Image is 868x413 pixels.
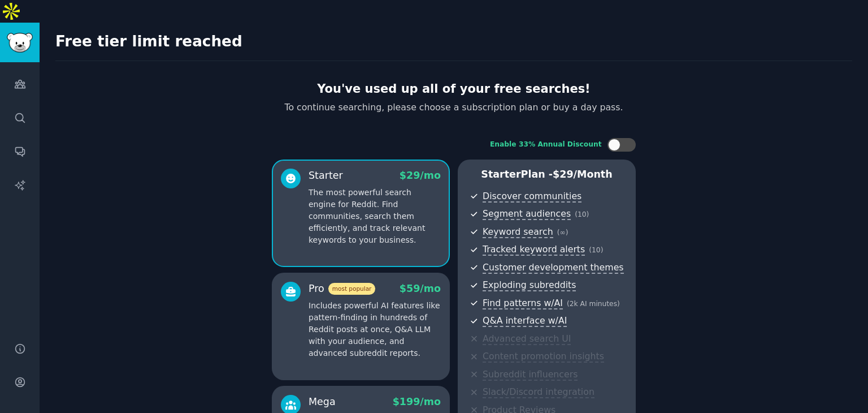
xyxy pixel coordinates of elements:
p: The most powerful search engine for Reddit. Find communities, search them efficiently, and track ... [309,187,441,246]
p: Includes powerful AI features like pattern-finding in hundreds of Reddit posts at once, Q&A LLM w... [309,300,441,359]
div: Starter [309,169,343,183]
p: Starter Plan - [470,167,624,182]
span: ( 2k AI minutes ) [567,300,620,308]
img: GummySearch logo [7,33,33,53]
h2: Free tier limit reached [55,33,852,51]
span: Advanced search UI [483,333,571,345]
span: Keyword search [483,226,553,238]
span: Q&A interface w/AI [483,315,567,327]
h2: You've used up all of your free searches! [272,81,636,97]
span: $ 59 /mo [400,283,441,294]
div: Mega [309,395,336,409]
span: Content promotion insights [483,351,604,363]
span: Exploding subreddits [483,279,576,291]
span: Find patterns w/AI [483,298,563,309]
div: Pro [309,282,375,296]
span: $ 29 /mo [400,170,441,181]
span: $ 29 /month [553,169,613,180]
span: Subreddit influencers [483,369,578,381]
div: Enable 33% Annual Discount [490,140,602,150]
span: ( ∞ ) [557,229,568,236]
span: ( 10 ) [575,210,589,218]
span: most popular [328,283,376,295]
span: Slack/Discord integration [483,386,594,398]
span: $ 199 /mo [393,396,441,407]
span: ( 10 ) [589,246,603,254]
span: Tracked keyword alerts [483,244,585,256]
span: Segment audiences [483,208,571,220]
div: To continue searching, please choose a subscription plan or buy a day pass. [272,101,636,115]
span: Customer development themes [483,262,624,274]
span: Discover communities [483,191,581,203]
